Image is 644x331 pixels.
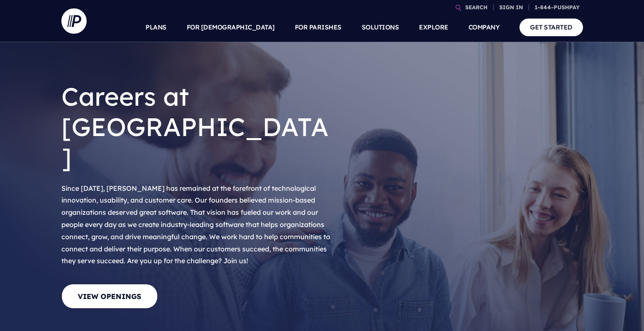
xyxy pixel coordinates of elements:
[146,13,167,42] a: PLANS
[419,13,448,42] a: EXPLORE
[469,13,500,42] a: COMPANY
[362,13,399,42] a: SOLUTIONS
[61,75,335,179] h1: Careers at [GEOGRAPHIC_DATA]
[187,13,275,42] a: FOR [DEMOGRAPHIC_DATA]
[519,19,583,36] a: GET STARTED
[61,184,330,265] span: Since [DATE], [PERSON_NAME] has remained at the forefront of technological innovation, usability,...
[61,284,158,309] a: View Openings
[295,13,342,42] a: FOR PARISHES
